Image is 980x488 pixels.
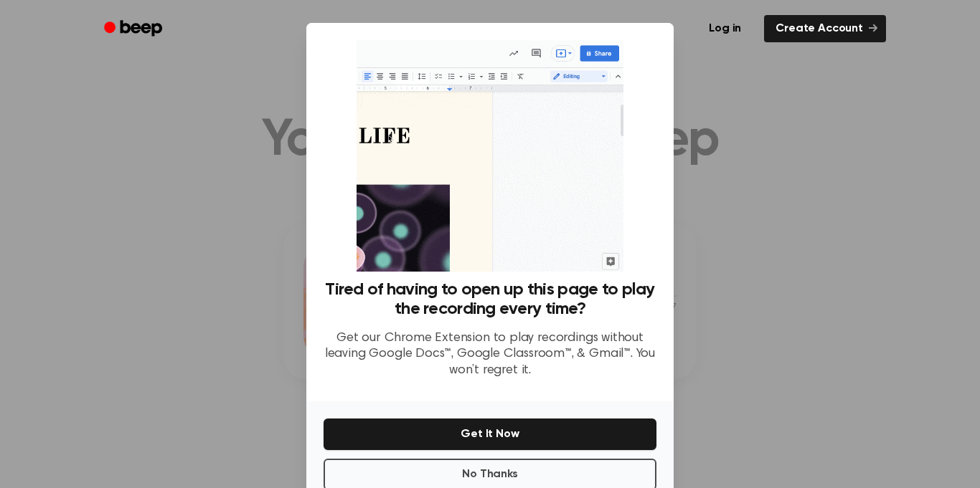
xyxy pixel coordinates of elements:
[357,40,623,272] img: Beep extension in action
[764,15,886,42] a: Create Account
[94,15,175,43] a: Beep
[324,330,656,379] p: Get our Chrome Extension to play recordings without leaving Google Docs™, Google Classroom™, & Gm...
[324,418,656,450] button: Get It Now
[694,12,755,45] a: Log in
[324,280,656,319] h3: Tired of having to open up this page to play the recording every time?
